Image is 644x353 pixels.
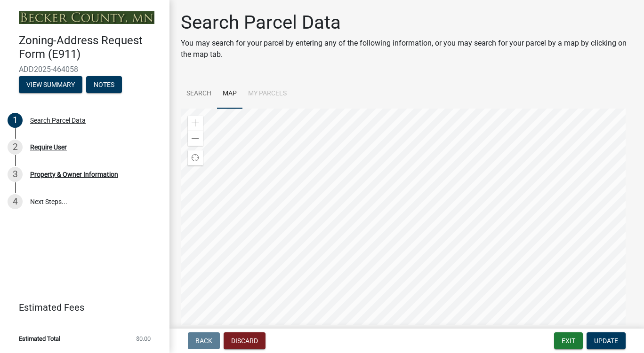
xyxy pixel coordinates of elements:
[181,38,633,60] p: You may search for your parcel by entering any of the following information, or you may search fo...
[30,144,67,150] div: Require User
[181,11,633,34] h1: Search Parcel Data
[8,167,23,182] div: 3
[554,332,583,349] button: Exit
[188,332,220,349] button: Back
[136,336,151,342] span: $0.00
[86,81,122,89] wm-modal-confirm: Notes
[19,65,151,74] span: ADD2025-464058
[19,11,154,24] img: Becker County, Minnesota
[30,117,86,124] div: Search Parcel Data
[8,298,154,317] a: Estimated Fees
[594,337,618,345] span: Update
[188,116,203,131] div: Zoom in
[181,79,217,109] a: Search
[188,150,203,165] div: Find my location
[19,76,82,93] button: View Summary
[86,76,122,93] button: Notes
[224,332,266,349] button: Discard
[19,34,162,61] h4: Zoning-Address Request Form (E911)
[8,113,23,128] div: 1
[19,336,60,342] span: Estimated Total
[217,79,242,109] a: Map
[195,337,212,345] span: Back
[19,81,82,89] wm-modal-confirm: Summary
[188,131,203,146] div: Zoom out
[587,332,626,349] button: Update
[30,171,118,178] div: Property & Owner Information
[8,140,23,155] div: 2
[8,194,23,209] div: 4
